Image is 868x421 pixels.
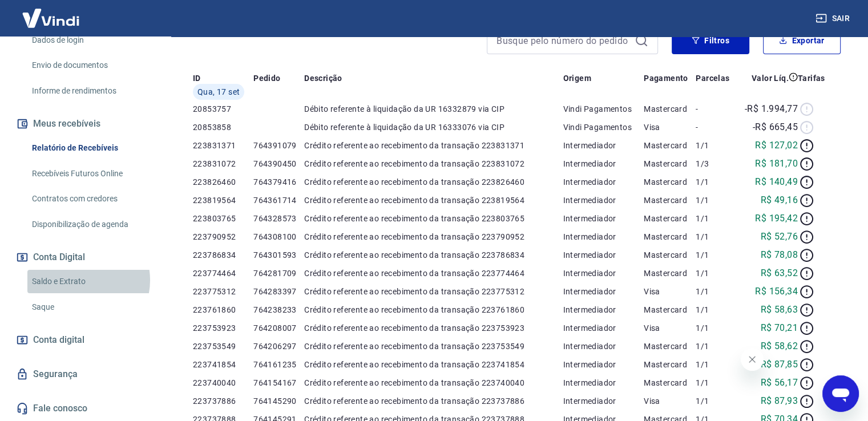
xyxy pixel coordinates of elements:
[761,230,798,244] p: R$ 52,76
[14,111,157,136] button: Meus recebíveis
[253,359,304,370] p: 764161235
[27,136,157,160] a: Relatório de Recebíveis
[644,341,696,352] p: Mastercard
[304,231,563,242] p: Crédito referente ao recebimento da transação 223790952
[253,195,304,206] p: 764361714
[644,158,696,169] p: Mastercard
[496,32,630,49] input: Busque pelo número do pedido
[304,359,563,370] p: Crédito referente ao recebimento da transação 223741854
[193,341,253,352] p: 223753549
[193,103,253,115] p: 20853757
[27,79,157,103] a: Informe de rendimentos
[253,158,304,169] p: 764390450
[563,359,644,370] p: Intermediador
[193,140,253,151] p: 223831371
[563,103,644,115] p: Vindi Pagamentos
[193,158,253,169] p: 223831072
[755,212,798,225] p: R$ 195,42
[304,176,563,188] p: Crédito referente ao recebimento da transação 223826460
[563,304,644,315] p: Intermediador
[197,86,240,98] span: Qua, 17 set
[644,140,696,151] p: Mastercard
[304,122,563,133] p: Débito referente à liquidação da UR 16333076 via CIP
[304,72,342,84] p: Descrição
[752,72,789,84] p: Valor Líq.
[304,395,563,407] p: Crédito referente ao recebimento da transação 223737886
[253,395,304,407] p: 764145290
[563,140,644,151] p: Intermediador
[644,195,696,206] p: Mastercard
[193,322,253,334] p: 223753923
[14,245,157,270] button: Conta Digital
[33,332,84,348] span: Conta digital
[696,359,736,370] p: 1/1
[761,321,798,335] p: R$ 70,21
[563,176,644,188] p: Intermediador
[696,286,736,297] p: 1/1
[193,231,253,242] p: 223790952
[761,394,798,408] p: R$ 87,93
[644,231,696,242] p: Mastercard
[753,120,798,134] p: -R$ 665,45
[563,158,644,169] p: Intermediador
[193,72,201,84] p: ID
[304,286,563,297] p: Crédito referente ao recebimento da transação 223775312
[696,103,736,115] p: -
[193,249,253,261] p: 223786834
[193,122,253,133] p: 20853858
[763,27,841,54] button: Exportar
[696,195,736,206] p: 1/1
[696,322,736,334] p: 1/1
[696,249,736,261] p: 1/1
[193,395,253,407] p: 223737886
[253,341,304,352] p: 764206297
[644,395,696,407] p: Visa
[798,72,825,84] p: Tarifas
[741,348,764,371] iframe: Fechar mensagem
[253,213,304,224] p: 764328573
[304,249,563,261] p: Crédito referente ao recebimento da transação 223786834
[696,377,736,388] p: 1/1
[696,140,736,151] p: 1/1
[253,286,304,297] p: 764283397
[563,195,644,206] p: Intermediador
[14,362,157,387] a: Segurança
[253,176,304,188] p: 764379416
[563,231,644,242] p: Intermediador
[644,377,696,388] p: Mastercard
[27,29,157,52] a: Dados de login
[755,157,798,171] p: R$ 181,70
[253,72,280,84] p: Pedido
[193,268,253,279] p: 223774464
[696,72,729,84] p: Parcelas
[696,304,736,315] p: 1/1
[193,195,253,206] p: 223819564
[644,322,696,334] p: Visa
[813,8,854,29] button: Sair
[304,377,563,388] p: Crédito referente ao recebimento da transação 223740040
[193,377,253,388] p: 223740040
[304,158,563,169] p: Crédito referente ao recebimento da transação 223831072
[644,72,688,84] p: Pagamento
[304,195,563,206] p: Crédito referente ao recebimento da transação 223819564
[761,376,798,390] p: R$ 56,17
[696,158,736,169] p: 1/3
[644,249,696,261] p: Mastercard
[644,176,696,188] p: Mastercard
[27,213,157,236] a: Disponibilização de agenda
[253,249,304,261] p: 764301593
[14,1,88,35] img: Vindi
[644,103,696,115] p: Mastercard
[755,285,798,298] p: R$ 156,34
[755,175,798,189] p: R$ 140,49
[672,27,749,54] button: Filtros
[761,339,798,353] p: R$ 58,62
[27,187,157,211] a: Contratos com credores
[761,303,798,317] p: R$ 58,63
[696,395,736,407] p: 1/1
[253,304,304,315] p: 764238233
[253,231,304,242] p: 764308100
[761,193,798,207] p: R$ 49,16
[193,304,253,315] p: 223761860
[644,213,696,224] p: Mastercard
